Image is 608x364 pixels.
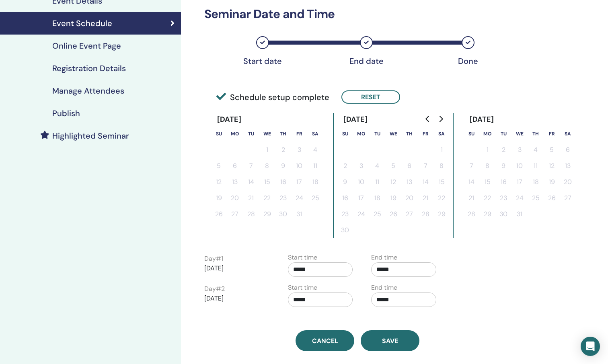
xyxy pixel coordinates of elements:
[479,158,495,174] button: 8
[479,206,495,222] button: 29
[417,158,433,174] button: 7
[52,63,126,73] h4: Registration Details
[52,131,129,141] h4: Highlighted Seminar
[463,206,479,222] button: 28
[495,142,511,158] button: 2
[417,174,433,190] button: 14
[296,330,354,351] a: Cancel
[511,126,528,142] th: Wednesday
[275,158,291,174] button: 9
[433,158,450,174] button: 8
[307,142,323,158] button: 4
[528,158,544,174] button: 11
[433,174,450,190] button: 15
[275,142,291,158] button: 2
[495,174,511,190] button: 16
[417,126,433,142] th: Friday
[211,174,227,190] button: 12
[463,174,479,190] button: 14
[371,283,397,292] label: End time
[341,90,400,104] button: Reset
[495,158,511,174] button: 9
[581,337,600,356] div: Open Intercom Messenger
[401,190,417,206] button: 20
[417,190,433,206] button: 21
[52,86,124,96] h4: Manage Attendees
[211,206,227,222] button: 26
[511,206,528,222] button: 31
[291,142,307,158] button: 3
[401,158,417,174] button: 6
[288,253,317,262] label: Start time
[259,158,275,174] button: 8
[337,206,353,222] button: 23
[385,174,401,190] button: 12
[259,190,275,206] button: 22
[227,126,243,142] th: Monday
[288,283,317,292] label: Start time
[259,126,275,142] th: Wednesday
[434,111,447,127] button: Go to next month
[312,337,338,345] span: Cancel
[385,126,401,142] th: Wednesday
[307,174,323,190] button: 18
[291,174,307,190] button: 17
[544,190,560,206] button: 26
[495,126,511,142] th: Tuesday
[275,126,291,142] th: Thursday
[337,174,353,190] button: 9
[463,158,479,174] button: 7
[353,126,369,142] th: Monday
[560,158,576,174] button: 13
[211,113,248,126] div: [DATE]
[544,142,560,158] button: 5
[353,206,369,222] button: 24
[528,174,544,190] button: 18
[369,174,385,190] button: 11
[369,158,385,174] button: 4
[361,330,419,351] button: Save
[528,126,544,142] th: Thursday
[560,174,576,190] button: 20
[369,206,385,222] button: 25
[52,108,80,118] h4: Publish
[204,254,223,264] label: Day # 1
[479,142,495,158] button: 1
[275,174,291,190] button: 16
[433,206,450,222] button: 29
[346,56,386,66] div: End date
[243,126,259,142] th: Tuesday
[479,190,495,206] button: 22
[307,190,323,206] button: 25
[495,206,511,222] button: 30
[204,284,225,294] label: Day # 2
[353,174,369,190] button: 10
[511,190,528,206] button: 24
[463,190,479,206] button: 21
[243,190,259,206] button: 21
[369,190,385,206] button: 18
[307,126,323,142] th: Saturday
[242,56,283,66] div: Start date
[463,113,501,126] div: [DATE]
[433,142,450,158] button: 1
[417,206,433,222] button: 28
[385,206,401,222] button: 26
[291,158,307,174] button: 10
[560,190,576,206] button: 27
[421,111,434,127] button: Go to previous month
[291,126,307,142] th: Friday
[291,206,307,222] button: 31
[259,142,275,158] button: 1
[385,158,401,174] button: 5
[560,126,576,142] th: Saturday
[511,174,528,190] button: 17
[211,126,227,142] th: Sunday
[463,126,479,142] th: Sunday
[275,190,291,206] button: 23
[353,158,369,174] button: 3
[528,142,544,158] button: 4
[211,158,227,174] button: 5
[560,142,576,158] button: 6
[211,190,227,206] button: 19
